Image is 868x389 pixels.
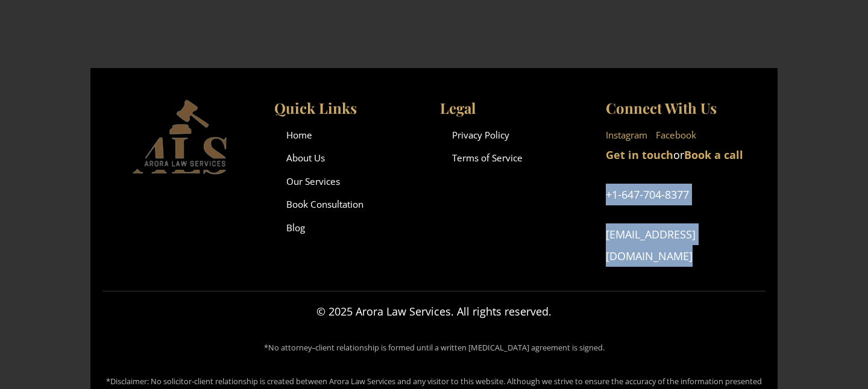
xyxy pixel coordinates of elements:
a: Get in touch [606,148,673,162]
a: Our Services [286,175,340,187]
a: Blog [286,222,305,234]
a: Book a call [684,148,743,162]
a: Home [286,129,312,141]
a: [EMAIL_ADDRESS][DOMAIN_NAME] [606,227,696,263]
a: Terms of Service [452,152,523,164]
a: Instagram [606,126,647,144]
img: Arora Law Services [108,98,262,175]
a: Facebook [656,126,696,144]
h3: Connect With Us [606,98,759,119]
p: © 2025 Arora Law Services. All rights reserved. [102,300,766,322]
p: or [606,144,759,166]
p: +1‑647‑704‑8377 [606,184,759,205]
h3: Legal [440,98,594,119]
a: About Us [286,152,325,164]
p: *No attorney–client relationship is formed until a written [MEDICAL_DATA] agreement is signed. [102,340,766,356]
a: Book Consultation [286,198,363,210]
a: Privacy Policy [452,129,509,141]
h3: Quick Links [274,98,428,119]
